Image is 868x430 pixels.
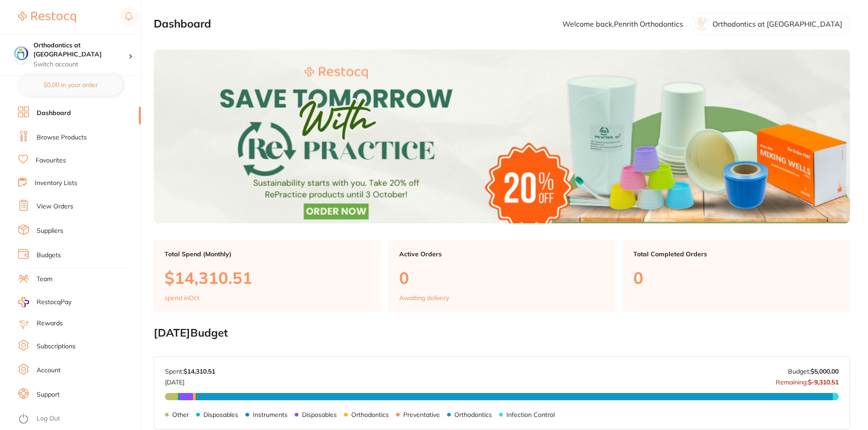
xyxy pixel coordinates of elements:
p: Remaining: [776,375,839,386]
p: spend in Oct [165,294,199,301]
p: Other [172,411,189,418]
p: Switch account [33,60,128,69]
p: Awaiting delivery [399,294,449,301]
p: Disposables [203,411,238,418]
img: Restocq Logo [18,12,76,23]
a: Log Out [37,414,60,423]
p: Spent: [165,368,215,375]
p: Total Completed Orders [633,250,839,258]
p: Welcome back, Penrith Orthodontics [562,20,683,28]
a: Budgets [37,251,61,260]
img: RestocqPay [18,297,29,307]
a: Account [37,366,61,375]
p: Disposables [302,411,337,418]
a: Inventory Lists [35,179,77,188]
a: Browse Products [37,133,87,142]
a: Team [37,275,52,284]
p: Orthodontics [351,411,389,418]
p: $14,310.51 [165,268,370,287]
img: Orthodontics at Penrith [14,46,28,60]
button: Log Out [18,412,138,426]
a: Total Completed Orders0 [623,240,850,313]
p: [DATE] [165,375,215,386]
a: Rewards [37,319,63,328]
p: Instruments [253,411,288,418]
a: RestocqPay [18,297,71,307]
a: View Orders [37,202,73,211]
h2: [DATE] Budget [154,327,850,339]
p: Active Orders [399,250,605,258]
a: Total Spend (Monthly)$14,310.51spend inOct [154,240,381,313]
p: Infection Control [506,411,555,418]
a: Suppliers [37,227,63,236]
a: Favourites [36,156,66,165]
strong: $-9,310.51 [808,378,839,386]
p: Total Spend (Monthly) [165,250,370,258]
strong: $5,000.00 [811,367,839,375]
p: 0 [633,268,839,287]
img: Dashboard [154,50,850,223]
p: Orthodontics [454,411,492,418]
p: 0 [399,268,605,287]
a: Support [37,390,60,399]
h2: Dashboard [154,18,211,30]
h4: Orthodontics at Penrith [33,41,128,59]
button: $0.00 in your order [18,74,123,96]
strong: $14,310.51 [184,367,215,375]
a: Restocq Logo [18,7,76,28]
a: Subscriptions [37,342,75,351]
p: Orthodontics at [GEOGRAPHIC_DATA] [712,20,842,28]
p: Budget: [788,368,839,375]
span: RestocqPay [37,298,71,307]
p: Preventative [403,411,440,418]
a: Active Orders0Awaiting delivery [388,240,616,313]
a: Dashboard [37,109,71,118]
